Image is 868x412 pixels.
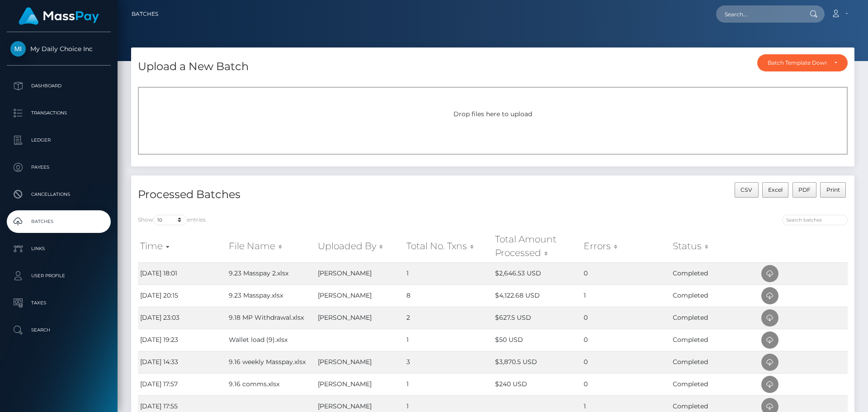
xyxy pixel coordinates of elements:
td: 8 [404,284,493,307]
label: Show entries [138,215,206,225]
button: PDF [793,182,817,198]
h4: Upload a New Batch [138,59,249,75]
td: 9.16 weekly Masspay.xlsx [226,351,315,373]
td: $2,646.53 USD [493,262,581,284]
td: Wallet load (9).xlsx [226,329,315,351]
td: 0 [581,351,670,373]
td: 0 [581,307,670,329]
td: 0 [581,262,670,284]
td: [DATE] 23:03 [138,307,226,329]
td: 9.23 Masspay 2.xlsx [226,262,315,284]
th: File Name: activate to sort column ascending [226,230,315,262]
button: Print [820,182,846,198]
a: Links [7,237,111,260]
img: MassPay Logo [19,7,99,25]
td: $50 USD [493,329,581,351]
td: Completed [670,351,759,373]
td: 2 [404,307,493,329]
td: 0 [581,373,670,395]
td: 0 [581,329,670,351]
a: Taxes [7,292,111,314]
p: Taxes [10,296,107,310]
td: [DATE] 17:57 [138,373,226,395]
th: Uploaded By: activate to sort column ascending [316,230,404,262]
a: Dashboard [7,75,111,97]
td: 1 [404,262,493,284]
img: My Daily Choice Inc [10,41,26,57]
a: Cancellations [7,183,111,206]
th: Status: activate to sort column ascending [670,230,759,262]
td: [PERSON_NAME] [316,373,404,395]
td: Completed [670,262,759,284]
p: Batches [10,215,107,228]
p: Transactions [10,106,107,120]
td: $3,870.5 USD [493,351,581,373]
p: Links [10,242,107,256]
th: Total Amount Processed: activate to sort column ascending [493,230,581,262]
th: Time: activate to sort column ascending [138,230,226,262]
td: 9.23 Masspay.xlsx [226,284,315,307]
span: My Daily Choice Inc [7,45,111,53]
td: [PERSON_NAME] [316,262,404,284]
td: $4,122.68 USD [493,284,581,307]
span: Drop files here to upload [453,110,532,118]
td: 9.18 MP Withdrawal.xlsx [226,307,315,329]
a: Batches [132,5,158,24]
td: [PERSON_NAME] [316,307,404,329]
td: $627.5 USD [493,307,581,329]
button: CSV [735,182,759,198]
td: 1 [404,329,493,351]
span: Excel [768,186,783,193]
a: Ledger [7,129,111,152]
button: Batch Template Download [757,54,848,71]
span: CSV [741,186,752,193]
td: [DATE] 19:23 [138,329,226,351]
td: Completed [670,284,759,307]
a: Transactions [7,102,111,124]
p: Search [10,323,107,337]
input: Search batches [782,215,848,225]
th: Total No. Txns: activate to sort column ascending [404,230,493,262]
td: Completed [670,307,759,329]
input: Search... [716,5,801,23]
td: 1 [404,373,493,395]
td: Completed [670,329,759,351]
td: 1 [581,284,670,307]
td: [DATE] 20:15 [138,284,226,307]
td: [DATE] 18:01 [138,262,226,284]
td: Completed [670,373,759,395]
td: [DATE] 14:33 [138,351,226,373]
div: Batch Template Download [768,59,827,66]
a: Payees [7,156,111,179]
span: Print [826,186,840,193]
button: Excel [762,182,789,198]
a: Search [7,319,111,341]
td: 9.16 comms.xlsx [226,373,315,395]
a: Batches [7,210,111,233]
p: Ledger [10,133,107,147]
td: 3 [404,351,493,373]
td: [PERSON_NAME] [316,284,404,307]
h4: Processed Batches [138,187,486,203]
p: Cancellations [10,188,107,201]
p: User Profile [10,269,107,283]
td: $240 USD [493,373,581,395]
td: [PERSON_NAME] [316,351,404,373]
select: Showentries [153,215,187,225]
a: User Profile [7,265,111,287]
span: PDF [798,186,811,193]
th: Errors: activate to sort column ascending [581,230,670,262]
p: Payees [10,161,107,174]
p: Dashboard [10,79,107,93]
